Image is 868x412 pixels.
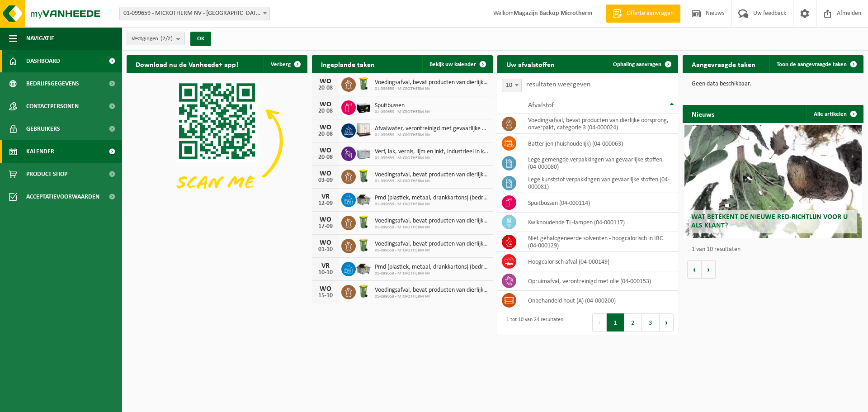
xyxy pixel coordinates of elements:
[521,134,678,153] td: batterijen (huishoudelijk) (04-000063)
[521,193,678,213] td: spuitbussen (04-000114)
[375,171,488,179] span: Voedingsafval, bevat producten van dierlijke oorsprong, onverpakt, categorie 3
[316,177,335,184] div: 03-09
[375,264,488,271] span: Pmd (plastiek, metaal, drankkartons) (bedrijven)
[316,293,335,299] div: 15-10
[356,284,371,299] img: WB-0140-HPE-GN-50
[429,62,476,67] span: Bekijk uw kalender
[160,36,173,42] count: (2/2)
[356,260,371,276] img: WB-5000-GAL-GY-01
[521,232,678,252] td: niet gehalogeneerde solventen - hoogcalorisch in IBC (04-000129)
[375,102,430,109] span: Spuitbussen
[624,9,676,18] span: Offerte aanvragen
[521,291,678,310] td: onbehandeld hout (A) (04-000200)
[26,163,67,185] span: Product Shop
[316,216,335,223] div: WO
[356,145,371,161] img: PB-LB-0680-HPE-GY-11
[316,223,335,230] div: 17-09
[660,313,674,331] button: Next
[702,260,716,279] button: Volgende
[613,62,661,67] span: Ophaling aanvragen
[316,131,335,137] div: 20-08
[375,133,488,138] span: 01-099659 - MICROTHERM NV
[502,79,521,92] span: 10
[497,55,564,73] h2: Uw afvalstoffen
[606,55,677,73] a: Ophaling aanvragen
[375,194,488,202] span: Pmd (plastiek, metaal, drankkartons) (bedrijven)
[521,252,678,271] td: hoogcalorisch afval (04-000149)
[521,153,678,173] td: lege gemengde verpakkingen van gevaarlijke stoffen (04-000080)
[502,79,522,92] span: 10
[777,62,847,67] span: Toon de aangevraagde taken
[316,200,335,207] div: 12-09
[127,73,307,209] img: Download de VHEPlus App
[312,55,384,73] h2: Ingeplande taken
[375,202,488,207] span: 01-099659 - MICROTHERM NV
[521,271,678,291] td: opruimafval, verontreinigd met olie (04-000153)
[502,313,563,332] div: 1 tot 10 van 24 resultaten
[526,81,590,88] label: resultaten weergeven
[26,185,99,208] span: Acceptatievoorwaarden
[120,7,269,20] span: 01-099659 - MICROTHERM NV - SINT-NIKLAAS
[807,105,863,123] a: Alle artikelen
[26,118,60,140] span: Gebruikers
[316,124,335,131] div: WO
[375,248,488,253] span: 01-099659 - MICROTHERM NV
[356,122,371,137] img: PB-IC-1000-HPE-00-02
[356,168,371,184] img: WB-0140-HPE-GN-50
[691,213,848,229] span: Wat betekent de nieuwe RED-richtlijn voor u als klant?
[26,140,54,163] span: Kalender
[422,55,492,73] a: Bekijk uw kalender
[26,95,79,118] span: Contactpersonen
[127,32,185,45] button: Vestigingen(2/2)
[316,246,335,253] div: 01-10
[190,32,211,46] button: OK
[316,101,335,108] div: WO
[642,313,660,331] button: 3
[316,85,335,91] div: 20-08
[375,218,488,225] span: Voedingsafval, bevat producten van dierlijke oorsprong, onverpakt, categorie 3
[521,173,678,193] td: lege kunststof verpakkingen van gevaarlijke stoffen (04-000081)
[592,313,607,331] button: Previous
[316,239,335,246] div: WO
[271,62,291,67] span: Verberg
[375,109,430,115] span: 01-099659 - MICROTHERM NV
[356,237,371,253] img: WB-0140-HPE-GN-50
[316,270,335,276] div: 10-10
[132,32,173,46] span: Vestigingen
[375,225,488,230] span: 01-099659 - MICROTHERM NV
[375,241,488,248] span: Voedingsafval, bevat producten van dierlijke oorsprong, onverpakt, categorie 3
[375,79,488,86] span: Voedingsafval, bevat producten van dierlijke oorsprong, onverpakt, categorie 3
[119,7,270,20] span: 01-099659 - MICROTHERM NV - SINT-NIKLAAS
[606,5,680,23] a: Offerte aanvragen
[521,114,678,134] td: voedingsafval, bevat producten van dierlijke oorsprong, onverpakt, categorie 3 (04-000024)
[375,156,488,161] span: 01-099659 - MICROTHERM NV
[356,191,371,207] img: WB-5000-GAL-GY-01
[624,313,642,331] button: 2
[375,148,488,156] span: Verf, lak, vernis, lijm en inkt, industrieel in kleinverpakking
[687,260,702,279] button: Vorige
[356,214,371,230] img: WB-0140-HPE-GN-50
[692,81,854,87] p: Geen data beschikbaar.
[316,262,335,270] div: VR
[375,179,488,184] span: 01-099659 - MICROTHERM NV
[375,86,488,92] span: 01-099659 - MICROTHERM NV
[316,154,335,161] div: 20-08
[316,147,335,154] div: WO
[514,10,592,17] strong: Magazijn Backup Microtherm
[316,108,335,114] div: 20-08
[26,27,54,50] span: Navigatie
[316,78,335,85] div: WO
[683,55,764,73] h2: Aangevraagde taken
[316,170,335,177] div: WO
[375,287,488,294] span: Voedingsafval, bevat producten van dierlijke oorsprong, onverpakt, categorie 3
[375,271,488,276] span: 01-099659 - MICROTHERM NV
[769,55,863,73] a: Toon de aangevraagde taken
[264,55,307,73] button: Verberg
[607,313,624,331] button: 1
[683,105,723,123] h2: Nieuws
[127,55,247,73] h2: Download nu de Vanheede+ app!
[356,76,371,91] img: WB-0140-HPE-GN-50
[692,246,859,253] p: 1 van 10 resultaten
[316,193,335,200] div: VR
[375,294,488,299] span: 01-099659 - MICROTHERM NV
